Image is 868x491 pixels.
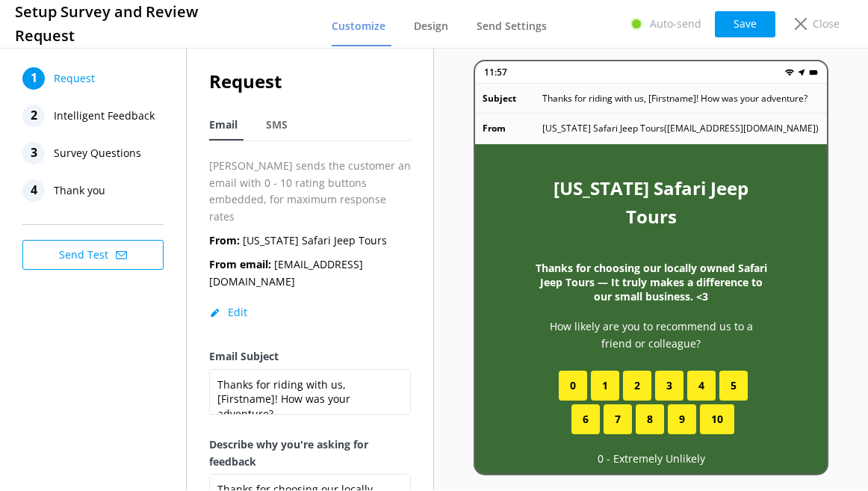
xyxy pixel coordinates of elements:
span: Survey Questions [54,142,141,164]
p: [PERSON_NAME] sends the customer an email with 0 - 10 rating buttons embedded, for maximum respon... [209,158,411,225]
span: 8 [647,411,653,427]
p: How likely are you to recommend us to a friend or colleague? [535,318,767,352]
textarea: Thanks for riding with us, [Firstname]! How was your adventure? [209,369,411,415]
img: wifi.png [785,68,794,77]
p: [US_STATE] Safari Jeep Tours [209,232,387,249]
p: [EMAIL_ADDRESS][DOMAIN_NAME] [209,256,411,290]
div: 2 [22,105,45,127]
span: 7 [615,411,621,427]
span: 0 [570,377,576,394]
img: near-me.png [797,68,806,77]
b: From: [209,233,240,247]
h2: Request [209,67,411,96]
span: SMS [266,117,288,132]
p: 0 - Extremely Unlikely [598,451,705,467]
span: Send Settings [477,19,547,34]
label: Describe why you're asking for feedback [209,436,411,470]
span: Intelligent Feedback [54,105,155,127]
span: 1 [602,377,608,394]
h2: [US_STATE] Safari Jeep Tours [535,174,767,232]
div: 1 [22,67,45,90]
span: 6 [583,411,589,427]
span: Email [209,117,238,132]
button: Send Test [22,240,164,270]
button: Edit [209,305,247,320]
span: 3 [666,377,672,394]
span: Thank you [54,179,105,202]
p: Auto-send [650,16,701,32]
span: Design [414,19,448,34]
label: Email Subject [209,348,411,365]
button: Save [715,11,775,37]
span: 5 [731,377,737,394]
div: 3 [22,142,45,164]
h3: Thanks for choosing our locally owned Safari Jeep Tours — It truly makes a difference to our smal... [535,261,767,303]
span: 10 [711,411,723,427]
span: Customize [332,19,385,34]
span: 9 [679,411,685,427]
p: 11:57 [484,65,507,79]
p: Thanks for riding with us, [Firstname]! How was your adventure? [542,91,807,105]
p: Close [813,16,840,32]
p: [US_STATE] Safari Jeep Tours ( [EMAIL_ADDRESS][DOMAIN_NAME] ) [542,121,819,135]
span: 2 [634,377,640,394]
p: Subject [483,91,542,105]
div: 4 [22,179,45,202]
b: From email: [209,257,271,271]
p: From [483,121,542,135]
span: 4 [698,377,704,394]
img: battery.png [809,68,818,77]
span: Request [54,67,95,90]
